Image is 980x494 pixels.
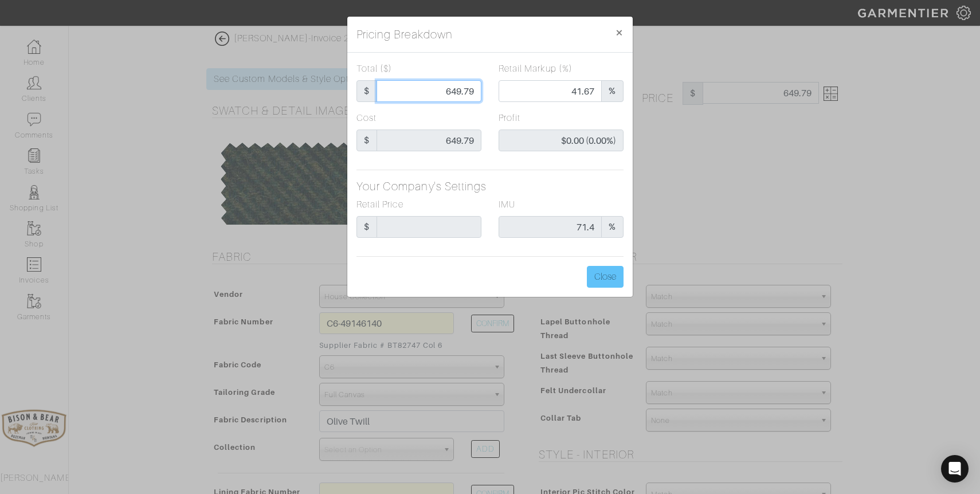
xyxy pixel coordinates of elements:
[356,62,392,76] label: Total ($)
[377,80,481,102] input: Unit Price
[499,111,520,125] label: Profit
[941,455,969,483] div: Open Intercom Messenger
[356,216,377,238] span: $
[499,62,573,76] label: Retail Markup (%)
[587,266,624,288] button: Close
[356,111,377,125] label: Cost
[356,80,377,102] span: $
[356,179,624,193] h5: Your Company's Settings
[499,198,515,211] label: IMU
[601,80,624,102] span: %
[499,80,602,102] input: Markup %
[356,130,377,151] span: $
[356,26,453,43] h5: Pricing Breakdown
[606,17,633,49] button: Close
[615,25,624,40] span: ×
[601,216,624,238] span: %
[356,198,403,211] label: Retail Price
